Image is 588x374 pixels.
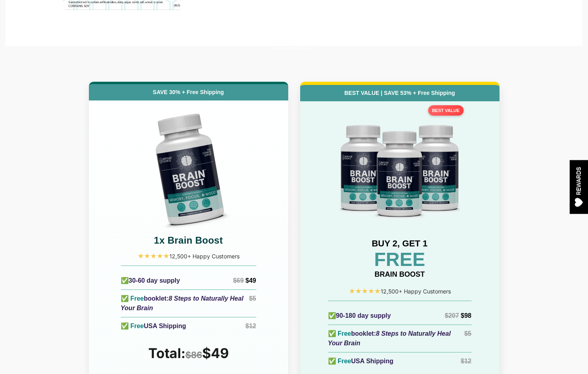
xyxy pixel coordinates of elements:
[328,330,451,346] em: 8 Steps to Naturally Heal Your Brain
[300,85,500,101] div: BEST VALUE | SAVE 53% + Free Shipping
[10,46,578,50] p: all natural [MEDICAL_DATA]
[121,295,129,302] span: ✅
[121,323,129,329] span: ✅
[308,286,492,297] div: ★★★★★
[340,109,460,229] img: Buy 2 Get 1 Free
[338,330,351,337] span: Free
[233,277,244,284] span: $69
[381,288,451,295] strong: 12,500+ Happy Customers
[121,294,249,313] div: booklet:
[121,295,244,311] em: 8 Steps to Naturally Heal Your Brain
[328,312,336,319] span: ✅
[428,105,464,116] div: BEST VALUE
[328,311,391,321] div: 90-180 day supply
[328,358,336,364] span: ✅
[464,330,472,337] span: $5
[169,253,240,260] strong: 12,500+ Happy Customers
[328,356,393,366] div: USA Shipping
[308,250,492,269] div: FREE
[328,330,336,337] span: ✅
[121,321,186,331] div: USA Shipping
[308,237,492,250] div: BUY 2, GET 1
[130,323,144,329] span: Free
[185,350,202,360] span: $86
[97,251,280,262] div: ★★★★★
[246,277,256,284] span: $49
[308,269,492,280] div: BRAIN BOOST
[97,345,280,361] p: Total: $49
[249,295,256,302] span: $5
[121,276,180,285] div: 30-60 day supply
[246,323,256,329] span: $12
[328,329,464,348] div: booklet:
[129,108,248,228] img: 1x Brain Boost
[89,84,288,100] div: SAVE 30% + Free Shipping
[130,295,144,302] span: Free
[338,358,351,364] span: Free
[445,312,459,319] span: $207
[97,234,280,247] h3: 1x Brain Boost
[461,312,472,319] span: $98
[461,358,472,364] span: $12
[121,277,129,284] span: ✅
